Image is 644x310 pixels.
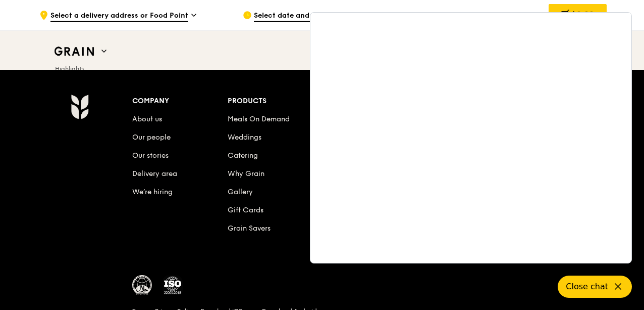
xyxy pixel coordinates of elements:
[228,169,264,178] a: Why Grain
[558,276,632,298] button: Close chat
[132,169,177,178] a: Delivery area
[132,275,152,295] img: MUIS Halal Certified
[163,275,183,295] img: ISO Certified
[228,188,253,196] a: Gallery
[571,10,594,19] span: $0.00
[132,133,171,142] a: Our people
[132,115,162,123] a: About us
[228,224,271,233] a: Grain Savers
[228,151,258,160] a: Catering
[228,133,261,142] a: Weddings
[132,151,169,160] a: Our stories
[228,206,263,214] a: Gift Cards
[55,65,84,72] span: Highlights
[71,94,88,119] img: Grain
[132,94,228,108] div: Company
[50,11,188,22] span: Select a delivery address or Food Point
[228,115,290,123] a: Meals On Demand
[228,94,323,108] div: Products
[566,281,608,293] span: Close chat
[132,188,173,196] a: We’re hiring
[254,11,342,22] span: Select date and time slot
[51,42,97,61] img: Grain web logo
